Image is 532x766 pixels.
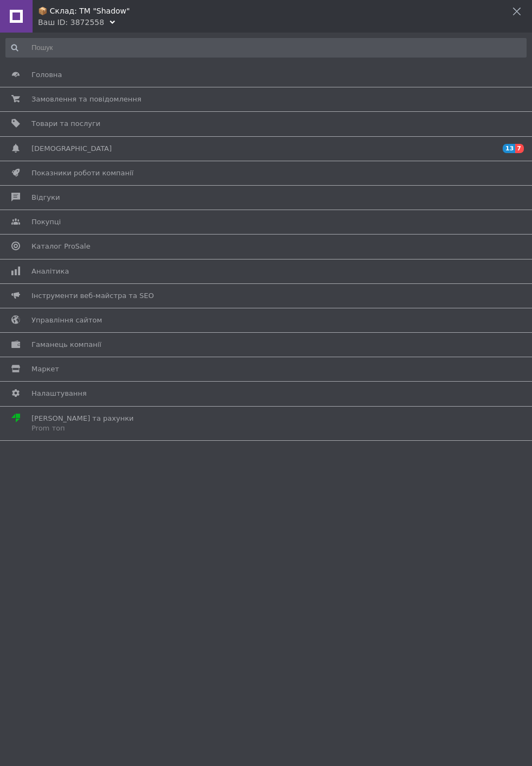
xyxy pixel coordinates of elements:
span: 7 [515,144,524,153]
div: Prom топ [31,423,134,433]
span: Налаштування [31,389,87,398]
div: Ваш ID: 3872558 [38,17,104,28]
span: Відгуки [31,193,60,202]
input: Пошук [5,38,527,58]
span: Управління сайтом [31,315,102,325]
span: 13 [503,144,515,153]
span: Покупці [31,217,61,227]
span: [DEMOGRAPHIC_DATA] [31,144,112,154]
span: Товари та послуги [31,119,100,129]
span: Інструменти веб-майстра та SEO [31,291,154,301]
span: Маркет [31,364,59,374]
span: Гаманець компанії [31,340,102,350]
span: Каталог ProSale [31,242,90,251]
span: Показники роботи компанії [31,168,134,178]
span: Замовлення та повідомлення [31,94,141,104]
span: [PERSON_NAME] та рахунки [31,414,134,433]
span: Головна [31,70,62,80]
span: Аналітика [31,267,69,276]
